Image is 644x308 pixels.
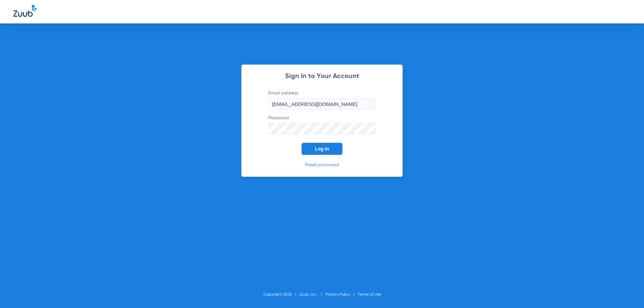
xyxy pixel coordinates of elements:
[315,146,329,151] span: Log In
[13,5,37,17] img: Zuub Logo
[263,291,300,298] li: Copyright 2025
[258,73,386,80] h2: Sign In to Your Account
[358,293,381,297] a: Terms of Use
[268,98,376,110] input: Email address
[300,291,325,298] li: Zuub, Inc.
[268,90,376,110] label: Email address
[305,163,339,167] a: Reset password
[610,276,644,308] iframe: Chat Widget
[268,123,376,134] input: Password
[302,143,342,155] button: Log In
[268,115,376,134] label: Password
[325,293,350,297] a: Privacy Policy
